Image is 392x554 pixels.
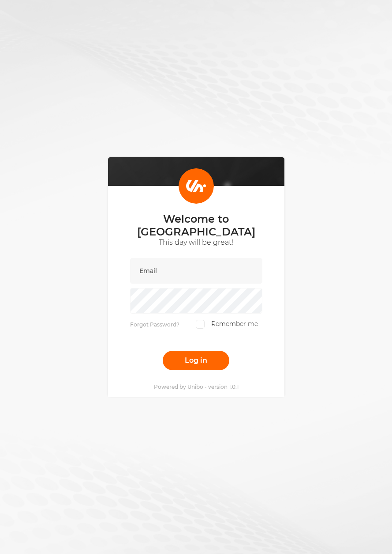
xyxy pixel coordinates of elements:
[130,212,262,238] p: Welcome to [GEOGRAPHIC_DATA]
[179,168,214,204] img: Login
[130,258,262,284] input: Email
[196,320,258,329] label: Remember me
[163,351,229,370] button: Log in
[154,383,239,390] p: Powered by Unibo - version 1.0.1
[196,320,205,329] input: Remember me
[130,238,262,247] p: This day will be great!
[130,321,179,328] a: Forgot Password?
